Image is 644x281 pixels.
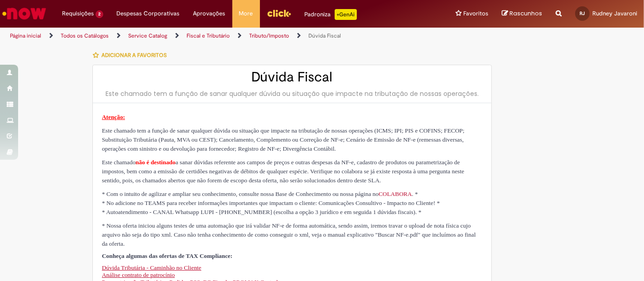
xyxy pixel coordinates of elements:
[102,252,232,259] span: Conheça algumas das ofertas de TAX Compliance:
[102,70,482,85] h2: Dúvida Fiscal
[117,9,180,18] span: Despesas Corporativas
[10,32,41,39] a: Página inicial
[249,32,289,39] a: Tributo/Imposto
[102,264,202,271] a: Dúvida Tributária - Caminhão no Cliente
[193,9,226,18] span: Aprovações
[187,32,230,39] a: Fiscal e Tributário
[102,127,465,152] span: Este chamado tem a função de sanar qualquer dúvida ou situação que impacte na tributação de nossa...
[102,89,482,98] div: Este chamado tem a função de sanar qualquer dúvida ou situação que impacte na tributação de nossa...
[102,271,175,278] a: Análise contrato de patrocínio
[7,28,423,44] ul: Trilhas de página
[102,222,476,247] span: * Nossa oferta iniciou alguns testes de uma automação que irá validar NF-e de forma automática, s...
[580,10,585,16] span: RJ
[1,5,48,23] img: ServiceNow
[102,159,464,184] span: Este chamado a sanar dúvidas referente aos campos de preços e outras despesas da NF-e, cadastro d...
[96,10,103,18] span: 2
[592,10,637,17] span: Rudney Javaroni
[305,9,357,20] div: Padroniza
[308,32,341,39] a: Dúvida Fiscal
[92,46,172,65] button: Adicionar a Favoritos
[128,32,167,39] a: Service Catalog
[335,9,357,20] p: +GenAi
[509,9,542,18] span: Rascunhos
[61,32,109,39] a: Todos os Catálogos
[379,191,412,197] a: COLABORA
[502,10,542,18] a: Rascunhos
[102,114,125,120] span: Atenção:
[135,159,175,166] span: não é destinado
[102,200,440,206] span: * No adicione no TEAMS para receber informações importantes que impactam o cliente: Comunicações ...
[62,9,94,18] span: Requisições
[239,9,253,18] span: More
[463,9,488,18] span: Favoritos
[101,52,167,59] span: Adicionar a Favoritos
[102,191,418,197] span: * Com o intuito de agilizar e ampliar seu conhecimento, consulte nossa Base de Conhecimento ou no...
[267,6,291,20] img: click_logo_yellow_360x200.png
[102,209,422,215] span: * Autoatendimento - CANAL Whatsapp LUPI - [PHONE_NUMBER] (escolha a opção 3 jurídico e em seguida...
